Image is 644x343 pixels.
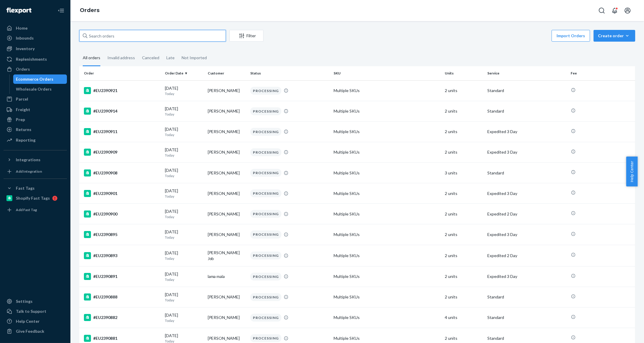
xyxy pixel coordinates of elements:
[142,50,159,65] div: Canceled
[487,88,566,94] p: Standard
[84,335,160,342] div: #EU2390881
[165,167,203,178] div: [DATE]
[229,30,263,42] button: Filter
[442,266,485,287] td: 2 units
[598,33,631,39] div: Create order
[569,66,635,80] th: Fee
[250,252,281,259] div: PROCESSING
[331,80,442,101] td: Multiple SKUs
[165,271,203,282] div: [DATE]
[16,96,28,102] div: Parcel
[79,66,163,80] th: Order
[442,204,485,224] td: 2 units
[16,56,47,62] div: Replenishments
[165,208,203,219] div: [DATE]
[4,33,67,43] a: Inbounds
[442,224,485,245] td: 2 units
[16,185,35,191] div: Fast Tags
[331,287,442,307] td: Multiple SKUs
[487,294,566,300] p: Standard
[165,153,203,158] p: Today
[165,318,203,323] p: Today
[4,167,67,176] a: Add Integration
[487,211,566,217] p: Expedited 2 Day
[84,108,160,115] div: #EU2390914
[205,266,248,287] td: lama mala
[165,256,203,261] p: Today
[165,147,203,158] div: [DATE]
[16,137,36,143] div: Reporting
[165,126,203,137] div: [DATE]
[442,307,485,328] td: 4 units
[250,148,281,156] div: PROCESSING
[80,7,99,13] a: Orders
[84,273,160,280] div: #EU2390891
[16,195,50,201] div: Shopify Fast Tags
[250,314,281,322] div: PROCESSING
[442,121,485,142] td: 2 units
[165,188,203,199] div: [DATE]
[16,117,25,123] div: Prep
[331,245,442,266] td: Multiple SKUs
[182,50,207,65] div: Not Imported
[16,66,30,72] div: Orders
[487,149,566,155] p: Expedited 3 Day
[250,334,281,342] div: PROCESSING
[487,315,566,320] p: Standard
[622,5,633,16] button: Open account menu
[4,23,67,33] a: Home
[487,191,566,196] p: Expedited 3 Day
[331,121,442,142] td: Multiple SKUs
[16,318,40,324] div: Help Center
[487,335,566,341] p: Standard
[13,74,67,84] a: Ecommerce Orders
[16,157,40,163] div: Integrations
[55,5,67,16] button: Close Navigation
[442,163,485,183] td: 3 units
[4,115,67,124] a: Prep
[16,328,44,334] div: Give Feedback
[331,224,442,245] td: Multiple SKUs
[205,307,248,328] td: [PERSON_NAME]
[552,30,590,42] button: Import Orders
[107,50,135,65] div: Invalid address
[165,85,203,96] div: [DATE]
[331,204,442,224] td: Multiple SKUs
[84,293,160,300] div: #EU2390888
[165,106,203,117] div: [DATE]
[230,33,263,39] div: Filter
[487,108,566,114] p: Standard
[250,87,281,95] div: PROCESSING
[487,232,566,237] p: Expedited 3 Day
[4,44,67,53] a: Inventory
[84,252,160,259] div: #EU2390893
[4,64,67,74] a: Orders
[250,169,281,177] div: PROCESSING
[6,8,31,13] img: Flexport logo
[442,66,485,80] th: Units
[205,163,248,183] td: [PERSON_NAME]
[596,5,608,16] button: Open Search Box
[487,170,566,176] p: Standard
[331,266,442,287] td: Multiple SKUs
[442,245,485,266] td: 2 units
[165,250,203,261] div: [DATE]
[4,125,67,134] a: Returns
[16,76,54,82] div: Ecommerce Orders
[250,107,281,115] div: PROCESSING
[250,128,281,136] div: PROCESSING
[165,235,203,240] p: Today
[626,157,638,186] button: Help Center
[331,183,442,204] td: Multiple SKUs
[594,30,635,42] button: Create order
[84,314,160,321] div: #EU2390882
[79,30,226,42] input: Search orders
[442,142,485,162] td: 2 units
[165,194,203,199] p: Today
[4,327,67,336] button: Give Feedback
[250,189,281,197] div: PROCESSING
[250,293,281,301] div: PROCESSING
[83,50,100,66] div: All orders
[165,91,203,96] p: Today
[84,190,160,197] div: #EU2390901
